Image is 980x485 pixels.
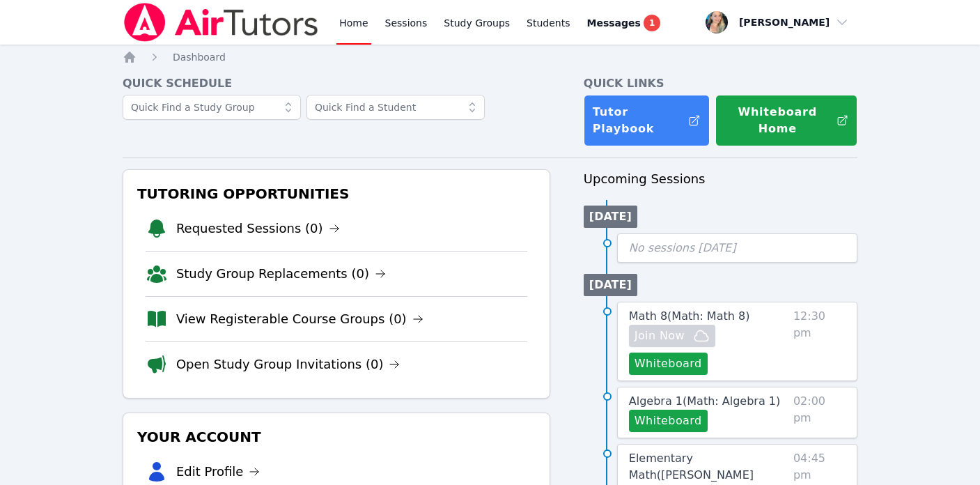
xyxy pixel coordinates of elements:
button: Whiteboard Home [715,95,857,146]
h3: Tutoring Opportunities [134,181,538,206]
a: Open Study Group Invitations (0) [176,355,400,374]
a: View Registerable Course Groups (0) [176,309,423,329]
img: Air Tutors [123,3,320,42]
h3: Upcoming Sessions [584,169,857,189]
span: Join Now [635,328,685,344]
input: Quick Find a Study Group [123,95,301,120]
span: No sessions [DATE] [629,241,736,254]
span: 12:30 pm [793,308,846,375]
h3: Your Account [134,424,538,449]
button: Whiteboard [629,410,708,432]
input: Quick Find a Student [306,95,485,120]
button: Join Now [629,325,715,347]
a: Requested Sessions (0) [176,219,340,238]
span: 02:00 pm [793,393,846,432]
li: [DATE] [584,206,637,228]
h4: Quick Links [584,75,857,92]
span: Algebra 1 ( Math: Algebra 1 ) [629,394,780,408]
nav: Breadcrumb [123,50,857,64]
span: Messages [587,16,641,30]
h4: Quick Schedule [123,75,550,92]
span: Dashboard [173,52,226,63]
li: [DATE] [584,274,637,296]
a: Dashboard [173,50,226,64]
a: Math 8(Math: Math 8) [629,308,750,325]
span: 1 [644,15,660,31]
a: Study Group Replacements (0) [176,264,386,284]
span: Math 8 ( Math: Math 8 ) [629,309,750,323]
a: Tutor Playbook [584,95,710,146]
button: Whiteboard [629,353,708,375]
a: Algebra 1(Math: Algebra 1) [629,393,780,410]
a: Edit Profile [176,462,260,482]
